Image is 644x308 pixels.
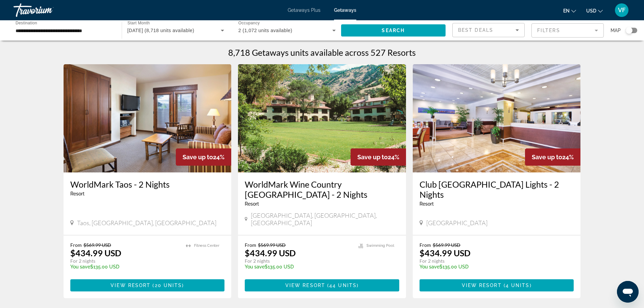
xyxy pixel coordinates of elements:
span: VF [618,7,625,14]
span: ( ) [325,283,359,288]
p: $135.00 USD [420,264,567,269]
span: ( ) [150,283,184,288]
a: Getaways [334,7,356,13]
p: $135.00 USD [70,264,180,269]
span: ( ) [502,283,532,288]
span: You save [245,264,265,269]
button: Search [341,24,446,37]
span: Resort [70,191,85,196]
a: WorldMark Taos - 2 Nights [70,179,225,189]
span: You save [420,264,439,269]
span: View Resort [462,283,502,288]
span: Fitness Center [194,243,219,248]
span: [GEOGRAPHIC_DATA], [GEOGRAPHIC_DATA], [GEOGRAPHIC_DATA] [251,212,399,227]
button: Change language [563,6,576,16]
a: Club [GEOGRAPHIC_DATA] Lights - 2 Nights [420,179,574,199]
p: For 2 nights [245,258,352,264]
span: [GEOGRAPHIC_DATA] [426,219,487,227]
span: Map [611,26,621,35]
p: $135.00 USD [245,264,352,269]
button: Filter [531,23,604,38]
mat-select: Sort by [458,26,519,34]
h1: 8,718 Getaways units available across 527 Resorts [228,47,416,57]
button: View Resort(20 units) [70,279,225,291]
span: Start Month [127,21,150,25]
div: 24% [351,148,406,166]
a: Travorium [14,1,81,19]
span: Save up to [357,153,388,161]
span: 2 (1,072 units available) [238,28,292,33]
div: 24% [176,148,231,166]
span: USD [586,8,596,14]
p: For 2 nights [70,258,180,264]
span: Best Deals [458,27,493,33]
span: Occupancy [238,21,260,25]
span: Destination [16,21,37,25]
span: $569.99 USD [84,242,111,248]
span: 44 units [329,283,357,288]
p: For 2 nights [420,258,567,264]
span: Swimming Pool [366,243,394,248]
span: Save up to [532,153,562,161]
span: $569.99 USD [433,242,460,248]
img: 4987E01X.jpg [238,64,406,172]
button: User Menu [613,3,630,17]
span: Resort [420,201,434,207]
a: WorldMark Wine Country [GEOGRAPHIC_DATA] - 2 Nights [245,179,399,199]
span: [DATE] (8,718 units available) [127,28,194,33]
img: A412I01X.jpg [64,64,232,172]
span: $569.99 USD [258,242,286,248]
span: From [245,242,256,248]
span: en [563,8,570,14]
p: $434.99 USD [245,248,296,258]
span: Taos, [GEOGRAPHIC_DATA], [GEOGRAPHIC_DATA] [77,219,216,227]
span: 20 units [155,283,182,288]
img: 8562O01X.jpg [413,64,581,172]
span: 4 units [506,283,530,288]
p: $434.99 USD [70,248,121,258]
span: Search [382,28,405,33]
button: View Resort(4 units) [420,279,574,291]
span: From [70,242,82,248]
span: You save [70,264,90,269]
span: From [420,242,431,248]
p: $434.99 USD [420,248,471,258]
iframe: לחצן לפתיחת חלון הודעות הטקסט [617,281,639,303]
a: Getaways Plus [288,7,320,13]
div: 24% [525,148,580,166]
span: Resort [245,201,259,207]
button: View Resort(44 units) [245,279,399,291]
span: Save up to [183,153,213,161]
span: View Resort [285,283,325,288]
button: Change currency [586,6,603,16]
span: View Resort [111,283,150,288]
